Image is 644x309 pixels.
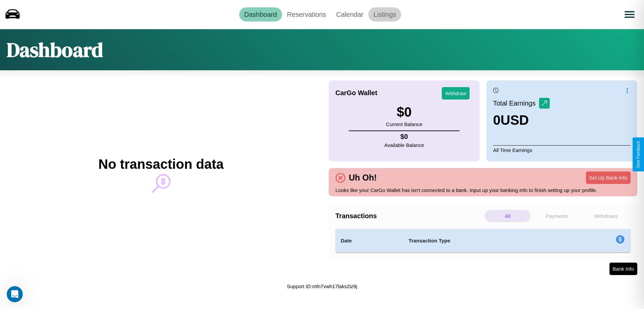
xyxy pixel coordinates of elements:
h3: $ 0 [386,105,422,120]
p: Available Balance [384,141,424,150]
p: Current Balance [386,120,422,129]
a: Reservations [282,7,331,22]
h4: Transactions [335,212,483,220]
h4: $ 0 [384,133,424,141]
iframe: Intercom live chat [7,286,23,302]
h4: Transaction Type [409,237,561,245]
a: Dashboard [239,7,282,22]
table: simple table [335,229,631,253]
p: All Time Earnings [493,145,631,155]
p: All [485,210,531,222]
p: Payments [534,210,580,222]
button: Bank Info [609,263,637,275]
button: Withdraw [442,87,470,100]
button: Open menu [620,5,639,24]
p: Support ID: mfn7vwh17laks2iz9j [287,282,357,291]
h4: Date [341,237,398,245]
a: Calendar [331,7,368,22]
p: Withdraws [583,210,629,222]
button: Set Up Bank Info [586,171,631,184]
h2: No transaction data [98,157,223,172]
a: Listings [368,7,401,22]
h4: CarGo Wallet [335,89,377,97]
p: Total Earnings [493,97,539,109]
div: Give Feedback [636,141,641,168]
h4: Uh Oh! [345,173,380,183]
p: Looks like your CarGo Wallet has isn't connected to a bank. Input up your banking info to finish ... [335,186,631,195]
h1: Dashboard [7,36,103,64]
h3: 0 USD [493,113,550,128]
